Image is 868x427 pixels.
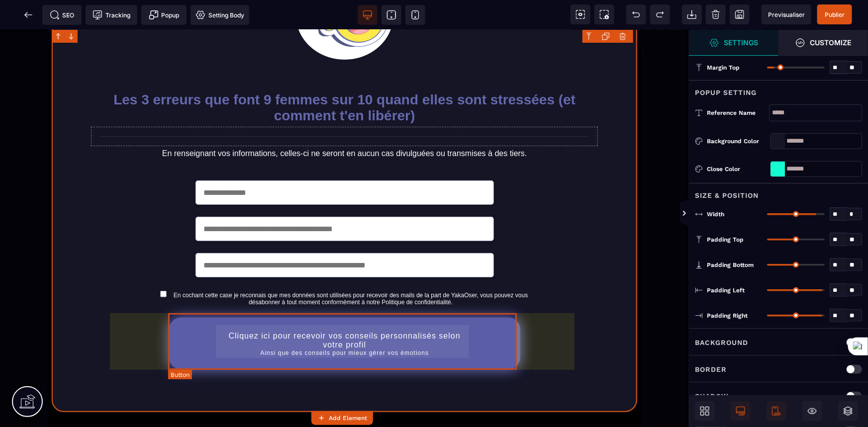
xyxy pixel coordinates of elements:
[689,80,868,98] div: Popup Setting
[695,390,729,402] p: Shadow
[707,312,748,320] span: Padding Right
[707,236,744,244] span: Padding Top
[311,411,373,425] button: Add Element
[100,117,588,131] text: En renseignant vos informations, celles-ci ne seront en aucun cas divulguées ou transmises à des ...
[838,401,858,421] span: Open Layers
[93,10,130,20] span: Tracking
[810,39,852,46] strong: Customize
[707,164,766,174] div: Close Color
[689,183,868,201] div: Size & Position
[707,210,724,218] span: Width
[689,30,778,56] span: Settings
[707,64,740,72] span: Margin Top
[695,401,715,421] span: Open Blocks
[707,108,769,118] div: Reference name
[802,401,822,421] span: Hide/Show Block
[724,39,759,46] strong: Settings
[778,30,868,56] span: Open Style Manager
[707,261,754,269] span: Padding Bottom
[195,10,244,20] span: Setting Body
[171,262,531,276] label: En cochant cette case je reconnais que mes données sont utilisées pour recevoir des mails de la p...
[695,337,748,348] p: Background
[571,4,590,24] span: View components
[707,286,745,294] span: Padding Left
[762,4,811,24] span: Preview
[825,11,845,18] span: Publier
[767,401,786,421] span: Mobile Only
[50,10,75,20] span: SEO
[707,136,766,146] div: Background Color
[594,4,614,24] span: Screenshot
[731,401,751,421] span: Desktop Only
[149,10,180,20] span: Popup
[695,363,727,375] p: Border
[768,11,805,18] span: Previsualiser
[169,288,520,340] button: Cliquez ici pour recevoir vos conseils personnalisés selon votre profilAinsi que des conseils pou...
[113,62,579,93] b: Les 3 erreurs que font 9 femmes sur 10 quand elles sont stressées (et comment t'en libérer)
[329,415,367,422] strong: Add Element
